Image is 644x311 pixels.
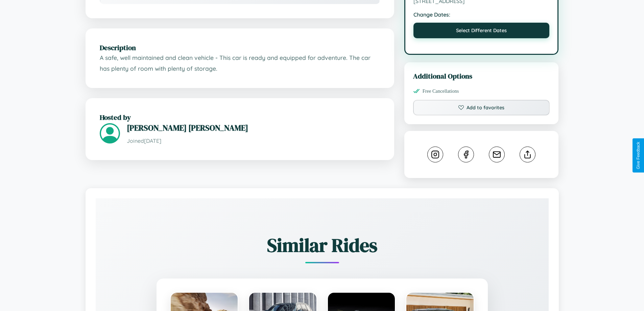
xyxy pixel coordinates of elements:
[413,23,550,38] button: Select Different Dates
[413,100,550,115] button: Add to favorites
[127,122,380,133] h3: [PERSON_NAME] [PERSON_NAME]
[119,232,525,258] h2: Similar Rides
[413,71,550,81] h3: Additional Options
[423,88,459,94] span: Free Cancellations
[100,112,380,122] h2: Hosted by
[636,142,641,169] div: Give Feedback
[100,43,380,52] h2: Description
[413,11,550,18] strong: Change Dates:
[127,136,380,146] p: Joined [DATE]
[100,52,380,74] p: A safe, well maintained and clean vehicle - This car is ready and equipped for adventure. The car...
